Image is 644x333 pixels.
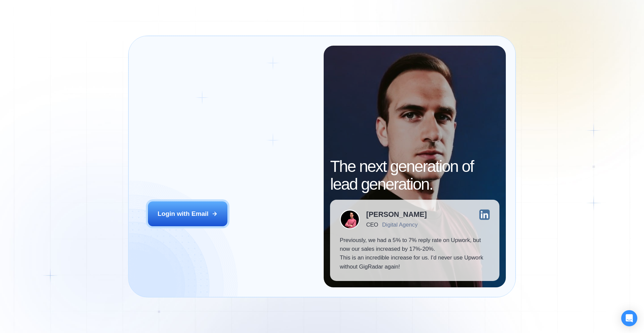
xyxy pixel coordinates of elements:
[366,222,378,228] div: CEO
[366,211,427,218] div: [PERSON_NAME]
[330,158,499,193] h2: The next generation of lead generation.
[340,236,490,272] p: Previously, we had a 5% to 7% reply rate on Upwork, but now our sales increased by 17%-20%. This ...
[382,222,418,228] div: Digital Agency
[148,201,228,226] button: Login with Email
[621,310,637,326] div: Open Intercom Messenger
[158,209,209,218] div: Login with Email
